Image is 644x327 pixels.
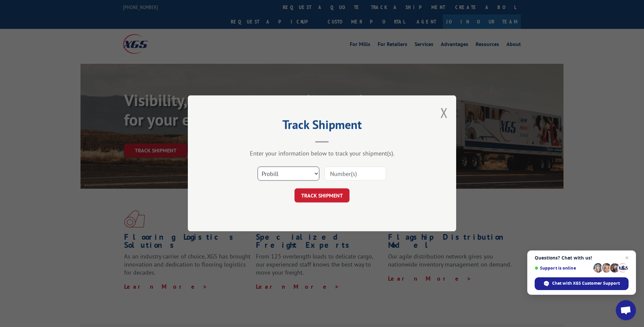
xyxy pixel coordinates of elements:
[535,266,591,271] span: Support is online
[294,189,350,203] button: TRACK SHIPMENT
[324,167,386,181] input: Number(s)
[440,104,448,122] button: Close modal
[623,254,631,262] span: Close chat
[221,150,423,157] div: Enter your information below to track your shipment(s).
[552,280,620,286] span: Chat with XGS Customer Support
[616,300,636,320] div: Open chat
[535,255,629,261] span: Questions? Chat with us!
[535,277,629,290] div: Chat with XGS Customer Support
[221,120,423,133] h2: Track Shipment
